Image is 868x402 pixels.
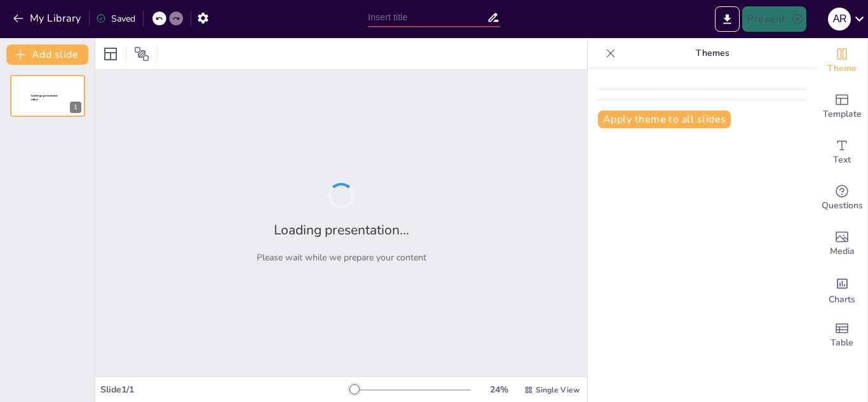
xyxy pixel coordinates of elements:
[621,38,804,69] p: Themes
[10,8,86,29] button: My Library
[817,312,867,358] div: Add a table
[536,385,580,395] span: Single View
[100,384,349,396] div: Slide 1 / 1
[10,75,85,117] div: 1
[817,175,867,221] div: Get real-time input from your audience
[100,44,121,64] div: Layout
[817,130,867,175] div: Add text boxes
[134,46,149,62] span: Position
[828,6,851,32] button: A R
[817,221,867,267] div: Add images, graphics, shapes or video
[817,84,867,130] div: Add ready made slides
[715,6,740,32] button: Export to PowerPoint
[831,336,853,350] span: Table
[484,384,514,396] div: 24 %
[817,267,867,312] div: Add charts and graphs
[6,44,88,65] button: Add slide
[96,13,135,25] div: Saved
[742,6,806,32] button: Present
[817,38,867,84] div: Change the overall theme
[70,102,81,113] div: 1
[823,107,862,121] span: Template
[828,8,851,30] div: A R
[257,251,426,264] p: Please wait while we prepare your content
[822,199,863,213] span: Questions
[368,8,487,27] input: Insert title
[598,111,731,128] button: Apply theme to all slides
[830,245,855,258] span: Media
[274,221,409,239] h2: Loading presentation...
[31,95,58,102] span: Sendsteps presentation editor
[833,153,851,167] span: Text
[827,62,857,76] span: Theme
[829,293,855,307] span: Charts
